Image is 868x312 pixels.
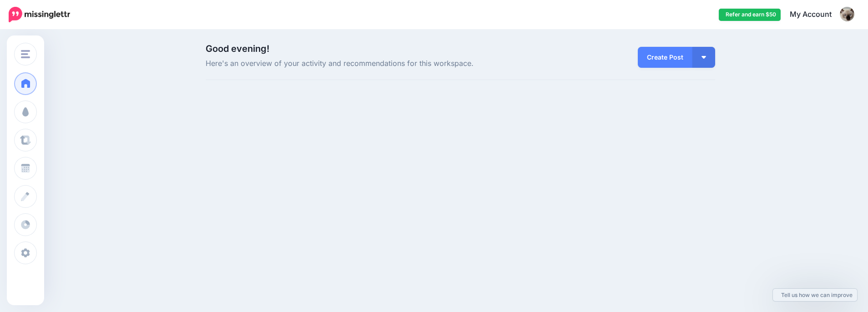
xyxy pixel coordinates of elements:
[206,58,541,70] span: Here's an overview of your activity and recommendations for this workspace.
[719,9,781,21] a: Refer and earn $50
[206,43,269,54] span: Good evening!
[773,289,857,301] a: Tell us how we can improve
[781,4,854,26] a: My Account
[638,47,692,68] a: Create Post
[9,7,70,22] img: Missinglettr
[701,56,706,59] img: arrow-down-white.png
[21,50,30,58] img: menu.png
